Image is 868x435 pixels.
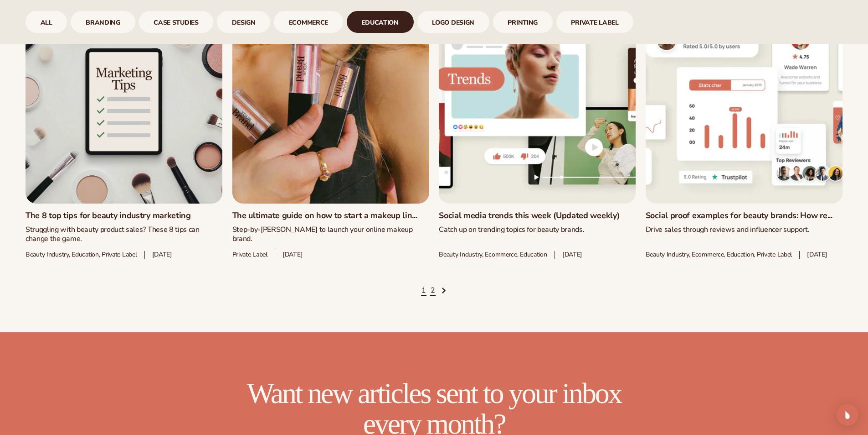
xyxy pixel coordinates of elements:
[26,211,222,221] a: The 8 top tips for beauty industry marketing
[439,211,636,221] a: Social media trends this week (Updated weekly)
[347,11,414,33] a: Education
[217,11,270,33] div: 4 / 9
[431,286,435,296] a: Page 2
[421,286,426,296] a: Page 1
[556,11,634,33] a: Private Label
[26,11,67,33] div: 1 / 9
[439,251,547,259] span: Beauty Industry, Ecommerce, Education
[274,11,343,33] div: 5 / 9
[646,211,842,221] a: Social proof examples for beauty brands: How re...
[417,11,489,33] a: logo design
[217,11,270,33] a: design
[646,251,792,259] span: Beauty Industry, Ecommerce, Education, Private Label
[139,11,214,33] a: case studies
[232,251,267,259] span: Private label
[232,211,429,221] a: The ultimate guide on how to start a makeup lin...
[26,11,67,33] a: All
[26,286,842,296] nav: Pagination
[347,11,414,33] div: 6 / 9
[139,11,214,33] div: 3 / 9
[556,11,634,33] div: 9 / 9
[493,11,553,33] a: printing
[71,11,135,33] div: 2 / 9
[417,11,489,33] div: 7 / 9
[71,11,135,33] a: branding
[440,286,447,296] a: Next page
[493,11,553,33] div: 8 / 9
[26,251,137,259] span: Beauty Industry, Education, Private Label
[837,404,858,426] div: Open Intercom Messenger
[274,11,343,33] a: ecommerce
